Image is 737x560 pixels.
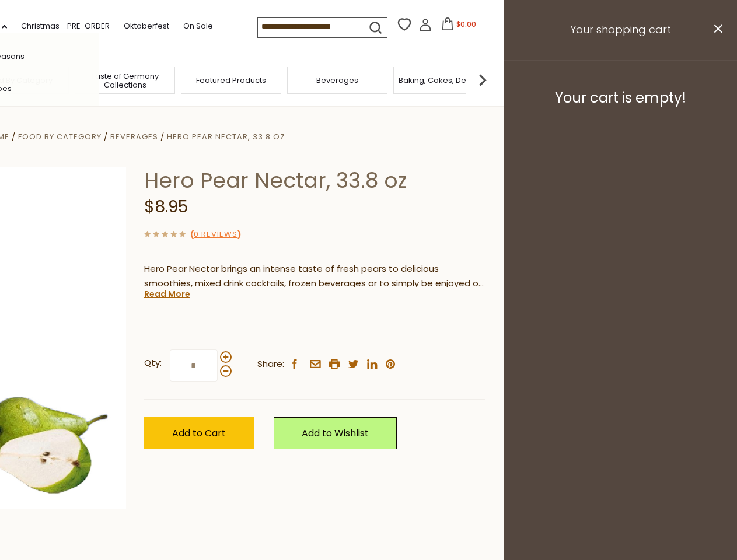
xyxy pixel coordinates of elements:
[196,76,266,85] a: Featured Products
[167,131,285,142] a: Hero Pear Nectar, 33.8 oz
[172,426,226,440] span: Add to Cart
[518,89,722,107] h3: Your cart is empty!
[78,72,172,89] a: Taste of Germany Collections
[110,131,158,142] a: Beverages
[144,356,162,370] strong: Qty:
[144,417,254,449] button: Add to Cart
[144,195,188,218] span: $8.95
[183,20,213,33] a: On Sale
[18,131,102,142] a: Food By Category
[190,229,241,240] span: ( )
[274,417,397,449] a: Add to Wishlist
[471,68,494,92] img: next arrow
[194,229,237,241] a: 0 Reviews
[434,17,484,35] button: $0.00
[399,76,489,85] a: Baking, Cakes, Desserts
[21,20,110,33] a: Christmas - PRE-ORDER
[316,76,358,85] a: Beverages
[170,349,218,381] input: Qty:
[456,19,476,29] span: $0.00
[144,167,485,194] h1: Hero Pear Nectar, 33.8 oz
[144,288,190,300] a: Read More
[257,357,284,372] span: Share:
[124,20,169,33] a: Oktoberfest
[144,262,485,291] p: Hero Pear Nectar brings an intense taste of fresh pears to delicious smoothies, mixed drink cockt...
